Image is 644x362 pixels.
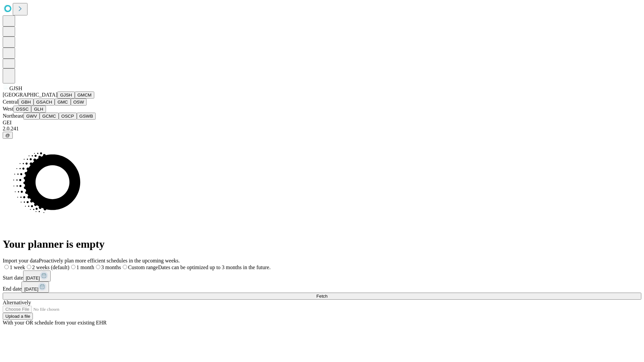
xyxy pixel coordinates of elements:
div: 2.0.241 [3,126,641,132]
span: Custom range [128,264,158,270]
span: 3 months [101,264,121,270]
button: GMC [55,99,70,106]
input: Custom rangeDates can be optimized up to 3 months in the future. [123,265,127,269]
span: Northeast [3,113,23,119]
button: GSACH [34,99,55,106]
span: Proactively plan more efficient schedules in the upcoming weeks. [39,258,180,263]
span: With your OR schedule from your existing EHR [3,320,107,325]
span: GJSH [9,85,22,91]
input: 1 month [71,265,75,269]
input: 1 week [4,265,9,269]
button: GBH [18,99,34,106]
span: 1 week [10,264,25,270]
span: Alternatively [3,300,31,305]
span: Import your data [3,258,39,263]
button: GJSH [57,92,75,99]
input: 3 months [96,265,100,269]
button: OSSC [13,106,32,113]
span: [DATE] [26,276,40,281]
span: Dates can be optimized up to 3 months in the future. [158,264,270,270]
span: Fetch [316,294,327,299]
button: OSW [71,99,87,106]
div: Start date [3,270,641,282]
div: End date [3,282,641,293]
span: [DATE] [24,287,38,292]
button: GSWB [77,113,96,120]
span: West [3,106,13,112]
button: GLH [31,106,46,113]
h1: Your planner is empty [3,238,641,250]
button: Fetch [3,293,641,300]
button: Upload a file [3,313,33,320]
button: GCMC [40,113,59,120]
button: @ [3,132,13,139]
span: 1 month [76,264,94,270]
button: [DATE] [21,282,49,293]
input: 2 weeks (default) [27,265,31,269]
button: OSCP [59,113,77,120]
div: GEI [3,120,641,126]
span: Central [3,99,18,105]
button: GWV [23,113,40,120]
span: 2 weeks (default) [32,264,69,270]
button: [DATE] [23,270,51,282]
span: @ [5,133,10,138]
span: [GEOGRAPHIC_DATA] [3,92,57,98]
button: GMCM [75,92,94,99]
